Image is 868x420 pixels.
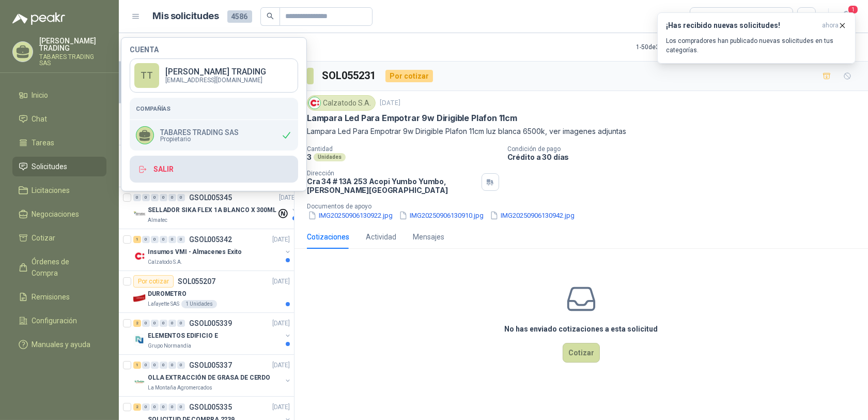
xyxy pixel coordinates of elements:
[307,170,477,177] p: Dirección
[151,320,159,327] div: 0
[153,9,219,24] h1: Mis solicitudes
[142,236,150,243] div: 0
[177,320,185,327] div: 0
[413,231,444,243] div: Mensajes
[178,278,215,285] p: SOL055207
[32,232,56,244] span: Cotizar
[177,194,185,201] div: 0
[133,275,174,288] div: Por cotizar
[189,362,232,369] p: GSOL005337
[177,403,185,411] div: 0
[12,12,65,25] img: Logo peakr
[168,236,176,243] div: 0
[168,362,176,369] div: 0
[189,320,232,327] p: GSOL005339
[32,315,78,326] span: Configuración
[385,70,433,82] div: Por cotizar
[12,335,106,354] a: Manuales y ayuda
[119,271,294,313] a: Por cotizarSOL055207[DATE] Company LogoDUROMETROLafayette SAS1 Unidades
[133,194,141,201] div: 0
[12,228,106,248] a: Cotizar
[165,77,266,83] p: [EMAIL_ADDRESS][DOMAIN_NAME]
[142,320,150,327] div: 0
[189,194,232,201] p: GSOL005345
[130,120,298,151] div: TABARES TRADING SASPropietario
[489,210,576,221] button: IMG20250906130942.jpg
[32,137,55,148] span: Tareas
[189,403,232,411] p: GSOL005335
[148,384,212,392] p: La Montaña Agromercados
[636,39,703,55] div: 1 - 50 de 3549
[160,403,167,411] div: 0
[133,236,141,243] div: 1
[177,362,185,369] div: 0
[507,153,864,161] p: Crédito a 30 días
[12,109,106,129] a: Chat
[136,104,292,113] h5: Compañías
[366,231,396,243] div: Actividad
[696,11,718,22] div: Todas
[307,145,499,153] p: Cantidad
[322,68,377,84] h3: SOL055231
[148,205,276,215] p: SELLADOR SIKA FLEX 1A BLANCO X 300ML
[133,191,299,224] a: 0 0 0 0 0 0 GSOL005345[DATE] Company LogoSELLADOR SIKA FLEX 1A BLANCO X 300MLAlmatec
[130,46,298,53] h4: Cuenta
[272,402,290,412] p: [DATE]
[12,85,106,105] a: Inicio
[142,403,150,411] div: 0
[307,113,517,124] p: Lampara Led Para Empotrar 9w Dirigible Plafon 11cm
[272,277,290,287] p: [DATE]
[133,359,292,392] a: 1 0 0 0 0 0 GSOL005337[DATE] Company LogoOLLA EXTRACCIÓN DE GRASA DE CERDOLa Montaña Agromercados
[307,203,864,210] p: Documentos de apoyo
[148,342,191,350] p: Grupo Normandía
[822,21,839,30] span: ahora
[39,54,106,66] p: TABARES TRADING SAS
[168,194,176,201] div: 0
[160,320,167,327] div: 0
[148,373,270,383] p: OLLA EXTRACCIÓN DE GRASA DE CERDO
[307,95,376,111] div: Calzatodo S.A.
[32,291,70,303] span: Remisiones
[12,204,106,224] a: Negociaciones
[32,339,91,350] span: Manuales y ayuda
[12,157,106,176] a: Solicitudes
[168,403,176,411] div: 0
[151,403,159,411] div: 0
[133,334,146,346] img: Company Logo
[160,194,167,201] div: 0
[12,287,106,307] a: Remisiones
[32,185,70,196] span: Licitaciones
[142,362,150,369] div: 0
[133,317,292,350] a: 2 0 0 0 0 0 GSOL005339[DATE] Company LogoELEMENTOS EDIFICIO EGrupo Normandía
[189,236,232,243] p: GSOL005342
[133,233,292,266] a: 1 0 0 0 0 0 GSOL005342[DATE] Company LogoInsumos VMI - Almacenes ExitoCalzatodo S.A.
[142,194,150,201] div: 0
[307,177,477,194] p: Cra 34 # 13A 253 Acopi Yumbo Yumbo , [PERSON_NAME][GEOGRAPHIC_DATA]
[837,7,856,26] button: 1
[32,89,49,101] span: Inicio
[133,320,141,327] div: 2
[32,113,48,125] span: Chat
[160,236,167,243] div: 0
[148,300,179,308] p: Lafayette SAS
[12,311,106,331] a: Configuración
[32,161,68,172] span: Solicitudes
[314,153,346,161] div: Unidades
[134,63,159,88] div: TT
[39,37,106,52] p: [PERSON_NAME] TRADING
[267,12,274,20] span: search
[12,181,106,200] a: Licitaciones
[168,320,176,327] div: 0
[151,236,159,243] div: 0
[133,250,146,262] img: Company Logo
[657,12,856,64] button: ¡Has recibido nuevas solicitudes!ahora Los compradores han publicado nuevas solicitudes en tus ca...
[563,343,600,363] button: Cotizar
[133,208,146,220] img: Company Logo
[666,36,847,55] p: Los compradores han publicado nuevas solicitudes en tus categorías.
[398,210,485,221] button: IMG20250906130910.jpg
[133,376,146,388] img: Company Logo
[160,362,167,369] div: 0
[272,235,290,245] p: [DATE]
[177,236,185,243] div: 0
[847,5,859,14] span: 1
